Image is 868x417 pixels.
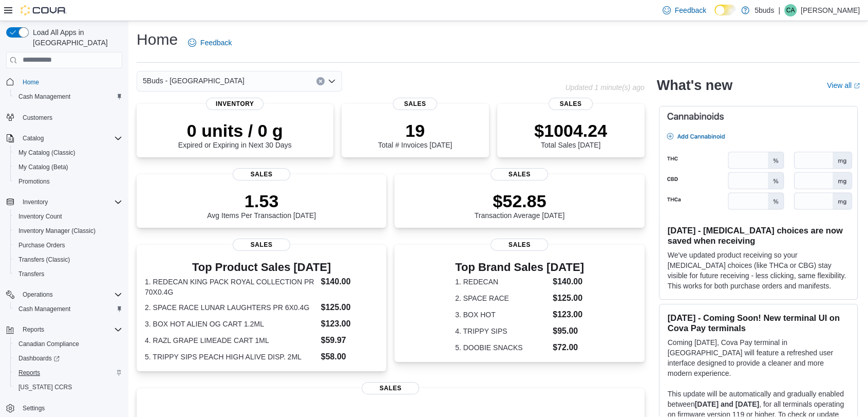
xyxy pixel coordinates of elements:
button: Promotions [10,174,126,189]
span: Customers [23,114,52,122]
span: Promotions [18,177,50,186]
dt: 5. TRIPPY SIPS PEACH HIGH ALIVE DISP. 2ML [145,352,317,362]
a: Home [18,76,43,88]
button: Cash Management [10,302,126,316]
button: [US_STATE] CCRS [10,380,126,394]
dt: 2. SPACE RACE LUNAR LAUGHTERS PR 6X0.4G [145,302,317,313]
button: Clear input [316,77,325,85]
p: | [778,4,780,16]
span: Reports [14,367,122,379]
p: We've updated product receiving so your [MEDICAL_DATA] choices (like THCa or CBG) stay visible fo... [668,250,849,291]
h3: [DATE] - [MEDICAL_DATA] choices are now saved when receiving [668,225,849,246]
button: Catalog [18,132,48,144]
span: My Catalog (Classic) [14,147,122,159]
p: $52.85 [475,191,565,211]
span: Sales [233,168,290,180]
a: Cash Management [14,90,74,103]
span: Cash Management [14,90,122,103]
span: Dashboards [14,352,122,365]
h2: What's new [657,77,732,94]
h1: Home [137,29,178,50]
span: Transfers [18,270,44,278]
p: 19 [378,120,452,141]
div: Catherine Antonichuk [784,4,797,16]
a: Feedback [184,32,236,53]
span: Sales [393,98,437,110]
a: [US_STATE] CCRS [14,381,76,393]
div: Transaction Average [DATE] [475,191,565,220]
span: Catalog [23,134,44,142]
p: 0 units / 0 g [178,120,292,141]
span: Cash Management [14,303,122,315]
span: My Catalog (Beta) [14,161,122,173]
button: Inventory Count [10,209,126,224]
dt: 5. DOOBIE SNACKS [455,342,549,353]
h3: Top Product Sales [DATE] [145,261,378,274]
button: Transfers [10,267,126,281]
button: Operations [2,287,126,302]
dd: $123.00 [553,309,584,321]
a: Transfers [14,268,48,280]
dd: $95.00 [553,325,584,337]
button: Inventory [18,196,52,208]
svg: External link [854,83,860,89]
span: Inventory Count [18,212,62,221]
button: Reports [10,366,126,380]
h3: Top Brand Sales [DATE] [455,261,584,274]
span: Cash Management [18,305,70,313]
span: Inventory Manager (Classic) [18,227,96,235]
button: Transfers (Classic) [10,252,126,267]
p: 1.53 [207,191,316,211]
span: Operations [18,288,122,301]
button: Home [2,75,126,89]
span: Inventory [18,196,122,208]
input: Dark Mode [714,5,736,15]
span: Inventory Count [14,210,122,223]
span: My Catalog (Beta) [18,163,68,171]
a: Canadian Compliance [14,338,83,350]
dt: 2. SPACE RACE [455,293,549,303]
span: Canadian Compliance [14,338,122,350]
span: Reports [23,325,44,334]
dd: $125.00 [321,301,379,314]
span: Purchase Orders [18,241,65,249]
span: Home [23,78,39,86]
dt: 1. REDECAN KING PACK ROYAL COLLECTION PR 70X0.4G [145,277,317,297]
button: Operations [18,288,57,301]
span: My Catalog (Classic) [18,149,76,157]
span: Inventory Manager (Classic) [14,225,122,237]
a: Transfers (Classic) [14,253,74,266]
a: Customers [18,112,56,124]
button: Purchase Orders [10,238,126,252]
span: [US_STATE] CCRS [18,383,72,391]
span: Purchase Orders [14,239,122,251]
a: Purchase Orders [14,239,69,251]
span: Home [18,76,122,88]
a: Reports [14,367,44,379]
a: Dashboards [14,352,64,365]
p: Coming [DATE], Cova Pay terminal in [GEOGRAPHIC_DATA] will feature a refreshed user interface des... [668,337,849,378]
a: Cash Management [14,303,74,315]
span: Sales [490,239,548,251]
button: Customers [2,110,126,125]
div: Total Sales [DATE] [534,120,607,149]
p: [PERSON_NAME] [801,4,860,16]
span: Load All Apps in [GEOGRAPHIC_DATA] [29,27,122,48]
span: Transfers (Classic) [14,253,122,266]
button: Reports [18,323,48,336]
span: Transfers [14,268,122,280]
a: Settings [18,402,49,414]
a: View allExternal link [827,81,860,89]
dd: $59.97 [321,334,379,347]
p: Updated 1 minute(s) ago [565,83,644,92]
button: Canadian Compliance [10,337,126,351]
dd: $140.00 [321,276,379,288]
span: Sales [549,98,593,110]
a: My Catalog (Beta) [14,161,72,173]
span: Promotions [14,175,122,188]
div: Expired or Expiring in Next 30 Days [178,120,292,149]
span: Catalog [18,132,122,144]
span: Settings [23,404,45,412]
button: Cash Management [10,89,126,104]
